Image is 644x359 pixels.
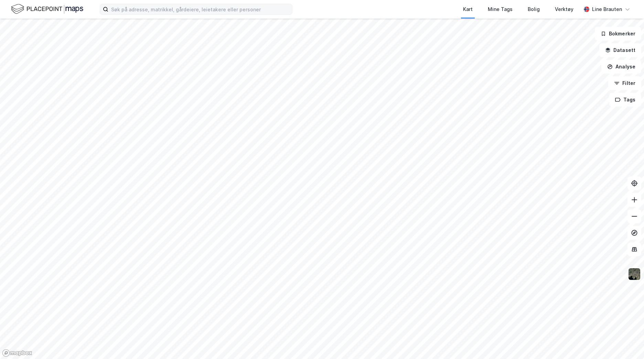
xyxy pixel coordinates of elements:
div: Kontrollprogram for chat [610,326,644,359]
button: Tags [609,93,641,107]
img: logo.f888ab2527a4732fd821a326f86c7f29.svg [11,3,83,15]
div: Mine Tags [488,5,513,13]
button: Datasett [599,43,641,57]
a: Mapbox homepage [2,349,32,357]
button: Filter [608,76,641,90]
iframe: Chat Widget [610,326,644,359]
img: 9k= [628,268,641,281]
div: Line Brauten [592,5,622,13]
input: Søk på adresse, matrikkel, gårdeiere, leietakere eller personer [108,4,292,14]
button: Bokmerker [595,27,641,41]
div: Verktøy [555,5,573,13]
div: Bolig [528,5,540,13]
div: Kart [463,5,473,13]
button: Analyse [601,60,641,74]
